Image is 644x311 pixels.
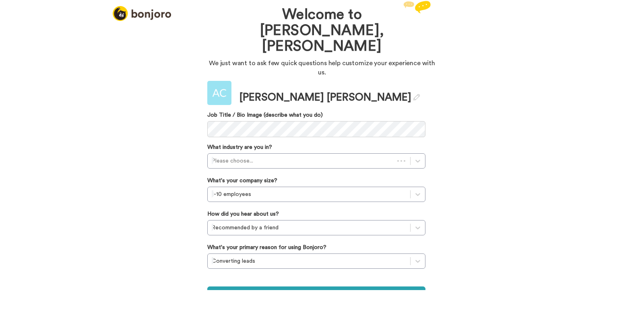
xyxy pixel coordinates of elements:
div: [PERSON_NAME] [PERSON_NAME] [239,90,420,105]
img: reply.svg [403,1,431,13]
label: What's your primary reason for using Bonjoro? [207,244,326,252]
h1: Welcome to [PERSON_NAME], [PERSON_NAME] [231,7,413,55]
label: What's your company size? [207,177,277,185]
p: We just want to ask few quick questions help customize your experience with us. [207,59,437,77]
label: Job Title / Bio Image (describe what you do) [207,111,425,119]
label: How did you hear about us? [207,210,279,218]
button: Continue [207,287,425,302]
label: What industry are you in? [207,144,272,152]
